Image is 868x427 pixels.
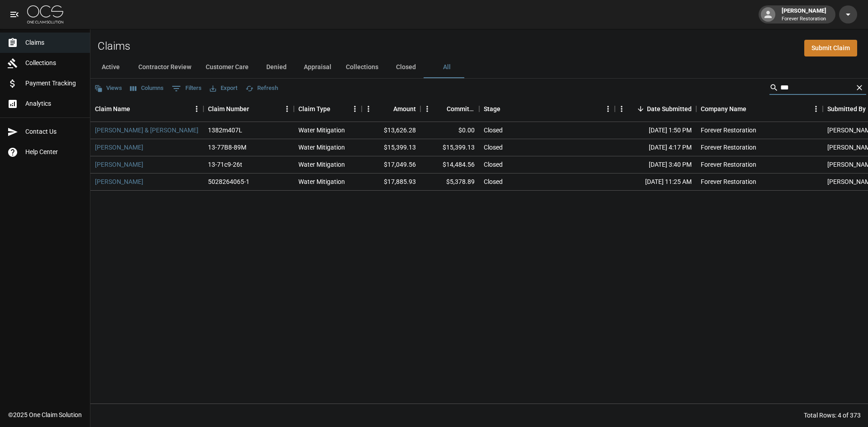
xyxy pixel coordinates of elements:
[208,126,242,135] div: 1382m407L
[198,56,256,78] button: Customer Care
[484,96,500,122] div: Stage
[782,15,826,23] p: Forever Restoration
[362,156,420,174] div: $17,049.56
[362,96,420,122] div: Amount
[208,81,240,95] button: Export
[362,102,375,116] button: Menu
[804,411,861,420] div: Total Rows: 4 of 373
[615,174,696,191] div: [DATE] 11:25 AM
[298,126,345,135] div: Water Mitigation
[484,160,503,169] div: Closed
[778,6,830,23] div: [PERSON_NAME]
[243,81,280,95] button: Refresh
[95,160,143,169] a: [PERSON_NAME]
[381,103,393,115] button: Sort
[420,156,479,174] div: $14,484.56
[484,177,503,186] div: Closed
[701,96,746,122] div: Company Name
[827,96,866,122] div: Submitted By
[426,56,467,78] button: All
[208,96,249,122] div: Claim Number
[601,102,615,116] button: Menu
[25,127,83,136] span: Contact Us
[348,102,362,116] button: Menu
[769,80,866,97] div: Search
[280,102,294,116] button: Menu
[701,126,756,135] div: Forever Restoration
[5,5,24,23] button: open drawer
[131,56,198,78] button: Contractor Review
[25,147,83,157] span: Help Center
[701,177,756,186] div: Forever Restoration
[647,96,692,122] div: Date Submitted
[25,38,83,47] span: Claims
[393,96,416,122] div: Amount
[484,126,503,135] div: Closed
[804,40,857,56] a: Submit Claim
[330,103,343,115] button: Sort
[208,160,242,169] div: 13-71c9-26t
[615,156,696,174] div: [DATE] 3:40 PM
[853,81,866,94] button: Clear
[95,96,130,122] div: Claim Name
[130,103,143,115] button: Sort
[90,96,203,122] div: Claim Name
[701,143,756,152] div: Forever Restoration
[809,102,823,116] button: Menu
[297,56,339,78] button: Appraisal
[208,177,250,186] div: 5028264065-1
[362,122,420,139] div: $13,626.28
[420,96,479,122] div: Committed Amount
[420,122,479,139] div: $0.00
[420,174,479,191] div: $5,378.89
[98,40,130,53] h2: Claims
[25,79,83,88] span: Payment Tracking
[386,56,426,78] button: Closed
[95,177,143,186] a: [PERSON_NAME]
[746,103,759,115] button: Sort
[256,56,297,78] button: Denied
[484,143,503,152] div: Closed
[8,410,82,419] div: © 2025 One Claim Solution
[362,174,420,191] div: $17,885.93
[27,5,63,23] img: ocs-logo-white-transparent.png
[95,126,198,135] a: [PERSON_NAME] & [PERSON_NAME]
[92,81,124,95] button: Views
[339,56,386,78] button: Collections
[95,143,143,152] a: [PERSON_NAME]
[615,102,628,116] button: Menu
[362,139,420,156] div: $15,399.13
[294,96,362,122] div: Claim Type
[615,139,696,156] div: [DATE] 4:17 PM
[420,102,434,116] button: Menu
[298,177,345,186] div: Water Mitigation
[701,160,756,169] div: Forever Restoration
[90,56,131,78] button: Active
[434,103,447,115] button: Sort
[615,96,696,122] div: Date Submitted
[25,58,83,68] span: Collections
[25,99,83,108] span: Analytics
[615,122,696,139] div: [DATE] 1:50 PM
[203,96,294,122] div: Claim Number
[479,96,615,122] div: Stage
[447,96,475,122] div: Committed Amount
[696,96,823,122] div: Company Name
[298,160,345,169] div: Water Mitigation
[298,96,330,122] div: Claim Type
[190,102,203,116] button: Menu
[249,103,262,115] button: Sort
[420,139,479,156] div: $15,399.13
[634,103,647,115] button: Sort
[298,143,345,152] div: Water Mitigation
[90,56,868,78] div: dynamic tabs
[170,81,204,96] button: Show filters
[128,81,166,95] button: Select columns
[500,103,513,115] button: Sort
[208,143,246,152] div: 13-77B8-89M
